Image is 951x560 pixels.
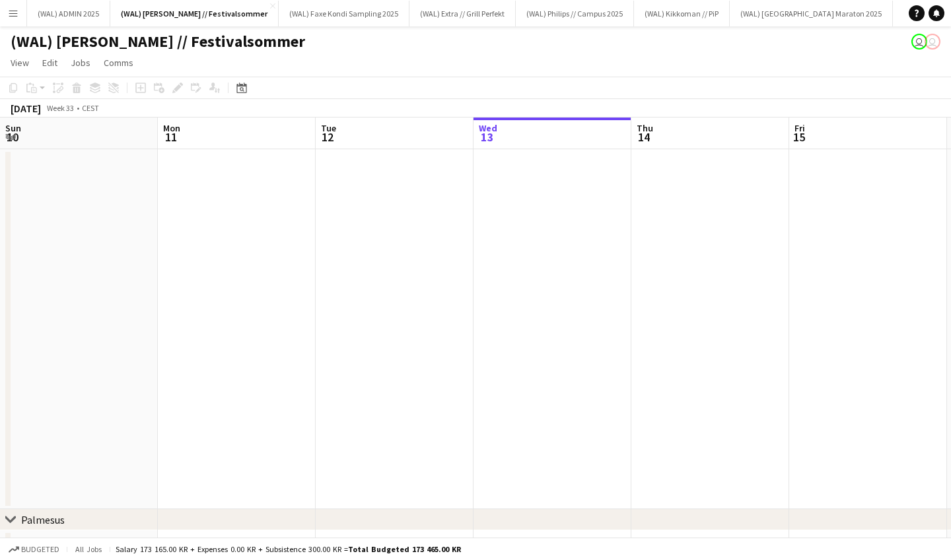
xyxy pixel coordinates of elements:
[792,129,805,145] span: 15
[104,57,133,69] span: Comms
[348,544,461,554] span: Total Budgeted 173 465.00 KR
[321,122,336,134] span: Tue
[319,129,336,145] span: 12
[21,545,59,554] span: Budgeted
[98,54,139,71] a: Comms
[637,122,653,134] span: Thu
[163,122,180,134] span: Mon
[42,57,57,69] span: Edit
[71,57,90,69] span: Jobs
[44,103,77,113] span: Week 33
[730,1,893,26] button: (WAL) [GEOGRAPHIC_DATA] Maraton 2025
[11,57,29,69] span: View
[11,102,41,115] div: [DATE]
[479,122,497,134] span: Wed
[911,34,927,50] app-user-avatar: Julius Nin-Ubon
[37,54,63,71] a: Edit
[5,122,21,134] span: Sun
[409,1,516,26] button: (WAL) Extra // Grill Perfekt
[161,129,180,145] span: 11
[73,544,104,554] span: All jobs
[635,129,653,145] span: 14
[477,129,497,145] span: 13
[110,1,279,26] button: (WAL) [PERSON_NAME] // Festivalsommer
[279,1,409,26] button: (WAL) Faxe Kondi Sampling 2025
[11,32,305,52] h1: (WAL) [PERSON_NAME] // Festivalsommer
[925,34,940,50] app-user-avatar: Martin Bjørnsrud
[3,129,21,145] span: 10
[634,1,730,26] button: (WAL) Kikkoman // PiP
[5,54,34,71] a: View
[794,122,805,134] span: Fri
[82,103,99,113] div: CEST
[27,1,110,26] button: (WAL) ADMIN 2025
[65,54,96,71] a: Jobs
[21,513,65,526] div: Palmesus
[516,1,634,26] button: (WAL) Philips // Campus 2025
[116,544,461,554] div: Salary 173 165.00 KR + Expenses 0.00 KR + Subsistence 300.00 KR =
[7,542,61,557] button: Budgeted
